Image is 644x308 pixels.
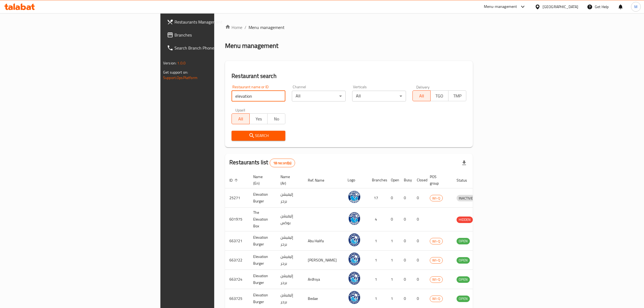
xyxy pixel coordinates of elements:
button: TMP [448,90,466,101]
th: Open [387,172,399,188]
span: TMP [451,92,464,100]
th: Closed [412,172,425,188]
a: Restaurants Management [163,15,268,28]
td: 1 [387,231,399,251]
span: TGO [433,92,446,100]
a: Search Branch Phone [163,41,268,54]
td: 0 [387,208,399,231]
td: 1 [387,251,399,270]
td: 0 [412,188,425,208]
img: Elevation Burger [348,291,361,304]
button: TGO [430,90,448,101]
span: HIDDEN [457,217,473,223]
span: WI-Q [430,276,442,283]
h2: Restaurants list [229,158,295,167]
div: Menu-management [484,4,517,10]
th: Logo [343,172,368,188]
td: 0 [412,208,425,231]
span: OPEN [457,296,470,302]
td: إليفيشن برجر [276,188,303,208]
span: Restaurants Management [174,19,264,25]
span: WI-Q [430,238,442,244]
td: 1 [368,251,387,270]
span: 18 record(s) [270,160,295,166]
span: M [634,4,638,10]
td: 0 [399,231,412,251]
a: Branches [163,28,268,41]
td: 17 [368,188,387,208]
div: All [352,91,406,101]
span: Ref. Name [308,177,331,184]
td: 1 [368,231,387,251]
span: ID [229,177,240,184]
div: All [292,91,346,101]
td: Abu Halifa [303,231,343,251]
img: Elevation Burger [348,271,361,285]
input: Search for restaurant name or ID.. [232,91,285,101]
label: Upsell [235,108,245,112]
span: WI-Q [430,257,442,263]
button: Yes [249,113,267,124]
td: 0 [412,231,425,251]
td: 0 [399,188,412,208]
span: OPEN [457,257,470,263]
img: Elevation Burger [348,233,361,247]
td: إليفيشن بوكس [276,208,303,231]
img: The Elevation Box [348,212,361,225]
td: [PERSON_NAME] [303,251,343,270]
span: Status [457,177,474,184]
span: Search [236,132,281,139]
span: Name (Ar) [280,173,297,186]
label: Delivery [416,85,430,89]
td: 1 [368,270,387,289]
button: No [267,113,285,124]
td: إليفيشن برجر [276,270,303,289]
td: 0 [412,251,425,270]
span: Yes [252,115,265,123]
nav: breadcrumb [225,24,473,31]
span: All [234,115,247,123]
div: [GEOGRAPHIC_DATA] [543,4,578,10]
td: 4 [368,208,387,231]
span: WI-Q [430,195,442,201]
span: Get support on: [163,69,188,76]
span: Version: [163,60,176,67]
td: إليفيشن برجر [276,231,303,251]
img: Elevation Burger [348,190,361,204]
td: Ardhiya [303,270,343,289]
th: Branches [368,172,387,188]
img: Elevation Burger [348,252,361,266]
th: Busy [399,172,412,188]
span: WI-Q [430,296,442,302]
td: 0 [399,208,412,231]
span: All [415,92,428,100]
button: All [412,90,431,101]
span: INACTIVE [457,195,475,201]
td: 0 [399,251,412,270]
td: 0 [399,270,412,289]
td: 0 [412,270,425,289]
td: 1 [387,270,399,289]
td: إليفيشن برجر [276,251,303,270]
button: Search [232,131,285,141]
button: All [232,113,250,124]
span: OPEN [457,276,470,283]
td: 0 [387,188,399,208]
span: Branches [174,32,264,38]
span: POS group [430,173,446,186]
span: No [270,115,283,123]
span: OPEN [457,238,470,244]
a: Support.OpsPlatform [163,74,197,81]
span: Search Branch Phone [174,45,264,51]
span: 1.0.0 [177,60,186,67]
div: Export file [458,156,471,169]
h2: Restaurant search [232,72,466,80]
span: Name (En) [253,173,270,186]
